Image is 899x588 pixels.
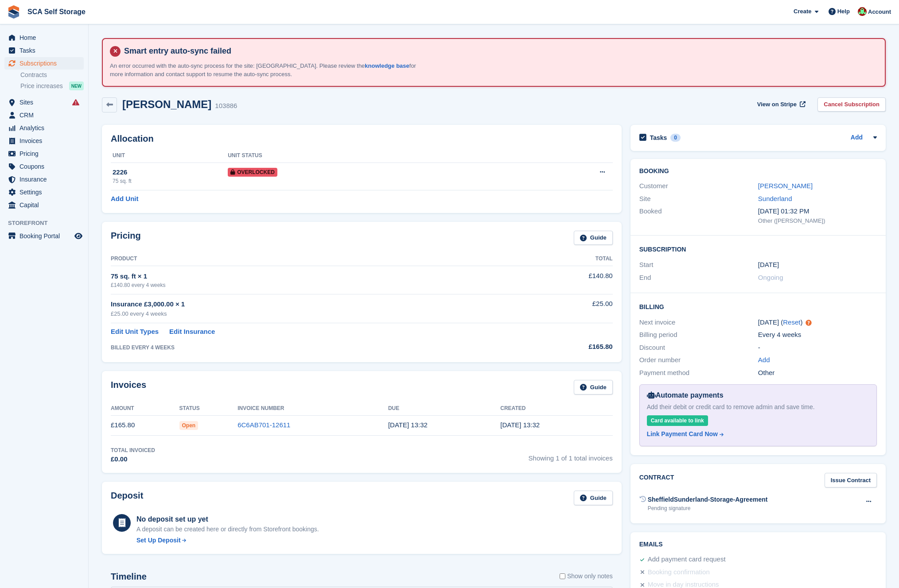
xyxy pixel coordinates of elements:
h2: Tasks [650,134,667,142]
i: Smart entry sync failures have occurred [72,99,79,106]
a: menu [4,186,84,198]
span: Analytics [19,122,73,134]
span: Price increases [20,82,63,90]
div: Next invoice [639,317,758,328]
div: £0.00 [111,454,155,464]
div: Other ([PERSON_NAME]) [758,217,877,225]
th: Created [500,402,612,416]
div: [DATE] 01:32 PM [758,206,877,217]
span: Settings [19,186,73,198]
h2: [PERSON_NAME] [122,98,211,110]
th: Unit [111,149,228,163]
th: Status [179,402,238,416]
a: Reset [783,318,800,326]
div: Site [639,194,758,204]
div: Discount [639,343,758,353]
a: menu [4,199,84,211]
a: menu [4,109,84,121]
a: menu [4,135,84,147]
time: 2025-08-27 12:32:30 UTC [500,421,540,429]
img: Dale Chapman [858,7,867,16]
div: Automate payments [647,390,869,401]
a: 6C6AB701-12611 [237,421,290,429]
th: Due [388,402,500,416]
span: Pricing [19,147,73,160]
h2: Allocation [111,134,613,144]
span: Coupons [19,160,73,173]
a: Guide [574,491,613,505]
div: Add payment card request [648,554,726,565]
a: menu [4,160,84,173]
div: End [639,273,758,283]
th: Invoice Number [237,402,388,416]
a: Issue Contract [825,473,877,487]
span: Overlocked [228,168,277,177]
h2: Booking [639,168,877,175]
a: Edit Insurance [169,327,215,337]
a: Edit Unit Types [111,327,159,337]
a: Add [851,133,863,143]
a: menu [4,96,84,108]
div: Link Payment Card Now [647,429,718,439]
div: Billing period [639,330,758,340]
div: Insurance £3,000.00 × 1 [111,299,519,309]
h2: Emails [639,541,877,548]
h4: Smart entry auto-sync failed [121,46,878,56]
div: Start [639,260,758,270]
span: Open [179,421,198,430]
span: Account [868,8,891,16]
div: 0 [670,134,681,142]
th: Unit Status [228,149,508,163]
div: No deposit set up yet [136,514,319,525]
a: Add Unit [111,194,138,204]
a: menu [4,31,84,44]
span: Invoices [19,135,73,147]
div: Total Invoiced [111,446,155,454]
span: Storefront [8,219,88,228]
a: menu [4,122,84,134]
a: Guide [574,380,613,395]
h2: Pricing [111,231,141,245]
div: Booked [639,206,758,225]
span: Ongoing [758,274,783,281]
div: Card available to link [647,415,708,426]
span: View on Stripe [757,100,797,109]
div: 103886 [215,101,237,111]
div: £140.80 every 4 weeks [111,281,519,289]
h2: Subscription [639,244,877,253]
input: Show only notes [560,572,565,581]
a: Cancel Subscription [817,97,886,112]
th: Product [111,252,519,266]
div: [DATE] ( ) [758,317,877,328]
span: Sites [19,96,73,108]
a: menu [4,147,84,160]
div: Add their debit or credit card to remove admin and save time. [647,402,869,412]
div: Payment method [639,368,758,378]
span: Insurance [19,173,73,186]
a: [PERSON_NAME] [758,182,813,190]
a: menu [4,44,84,57]
time: 2025-08-27 00:00:00 UTC [758,260,779,270]
a: knowledge base [365,62,409,69]
a: Preview store [73,231,84,241]
p: A deposit can be created here or directly from Storefront bookings. [136,525,319,534]
div: £165.80 [519,342,613,352]
a: Link Payment Card Now [647,429,866,439]
td: £140.80 [519,266,613,294]
div: Order number [639,355,758,365]
span: Create [794,7,811,16]
a: menu [4,57,84,70]
div: 2226 [113,167,228,178]
p: An error occurred with the auto-sync process for the site: [GEOGRAPHIC_DATA]. Please review the f... [110,62,420,79]
div: NEW [69,81,84,90]
a: Price increases NEW [20,81,84,91]
div: 75 sq. ft × 1 [111,271,519,282]
span: Booking Portal [19,230,73,242]
span: Home [19,31,73,44]
div: £25.00 every 4 weeks [111,309,519,318]
a: menu [4,173,84,186]
label: Show only notes [560,572,613,581]
span: Showing 1 of 1 total invoices [529,446,613,464]
h2: Billing [639,302,877,311]
div: Booking confirmation [648,567,710,578]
